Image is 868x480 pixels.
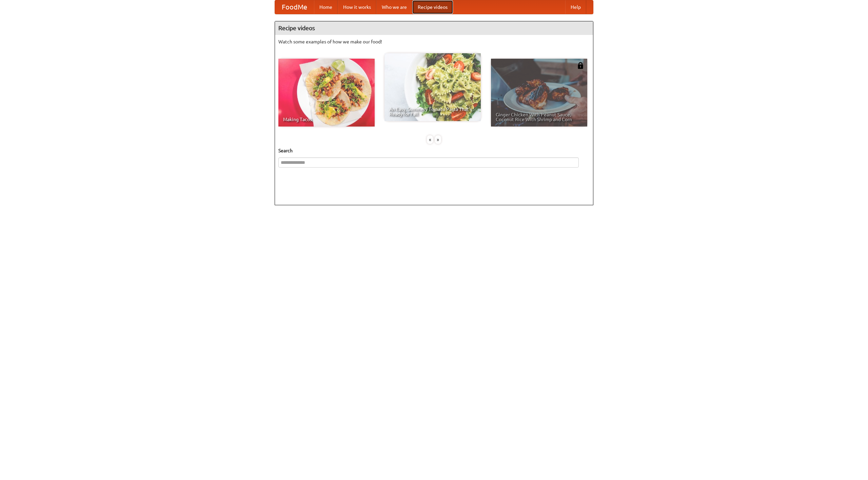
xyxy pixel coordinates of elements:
a: An Easy, Summery Tomato Pasta That's Ready for Fall [384,53,481,121]
a: Home [314,0,338,14]
span: An Easy, Summery Tomato Pasta That's Ready for Fall [389,107,476,116]
h4: Recipe videos [275,21,593,35]
a: Making Tacos [278,59,375,127]
div: » [435,135,441,144]
a: Recipe videos [412,0,453,14]
p: Watch some examples of how we make our food! [278,38,590,45]
a: Who we are [376,0,412,14]
a: FoodMe [275,0,314,14]
a: How it works [338,0,376,14]
a: Help [565,0,586,14]
span: Making Tacos [283,117,370,122]
img: 483408.png [577,62,584,69]
div: « [427,135,433,144]
h5: Search [278,147,590,154]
